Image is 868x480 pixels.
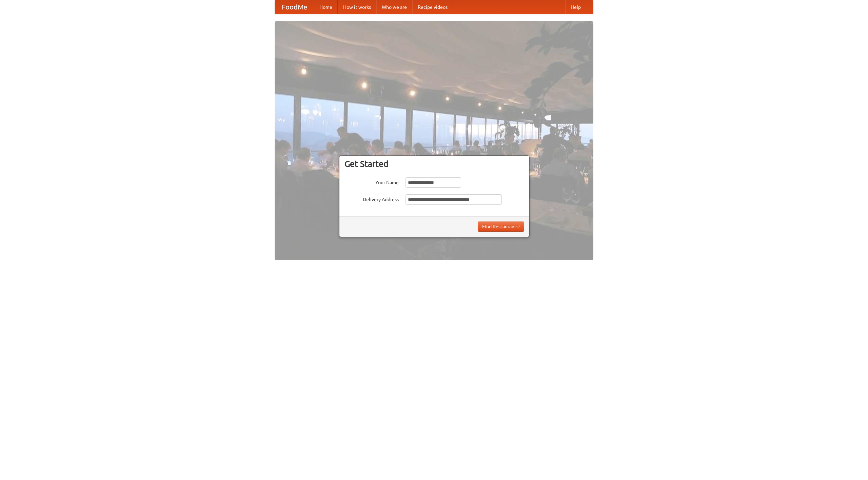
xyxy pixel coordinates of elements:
button: Find Restaurants! [478,222,524,232]
label: Your Name [344,177,399,186]
a: Recipe videos [412,0,453,14]
h3: Get Started [344,159,524,169]
a: Home [314,0,338,14]
a: How it works [338,0,376,14]
a: Who we are [376,0,412,14]
label: Delivery Address [344,194,399,203]
a: FoodMe [275,0,314,14]
a: Help [565,0,586,14]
